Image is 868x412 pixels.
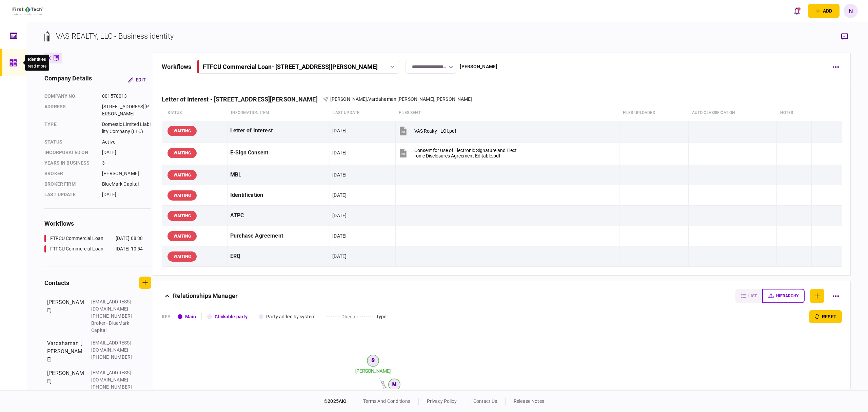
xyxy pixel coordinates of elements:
a: FTFCU Commercial Loan[DATE] 10:54 [44,245,143,252]
div: years in business [44,160,95,167]
div: [PERSON_NAME] [47,369,84,398]
div: ATPC [230,208,327,223]
a: terms and conditions [363,398,410,404]
div: company details [44,74,92,86]
div: Letter of Interest - [STREET_ADDRESS][PERSON_NAME] [162,96,323,103]
div: broker firm [44,181,95,188]
div: Relationships Manager [173,289,238,303]
div: company no. [44,93,95,100]
tspan: [PERSON_NAME] [355,368,391,374]
div: address [44,103,95,117]
a: contact us [473,398,497,404]
div: [DATE] 08:38 [116,235,143,242]
div: Main [185,313,196,320]
div: FTFCU Commercial Loan [50,235,103,242]
div: Vardahaman [PERSON_NAME] [47,339,84,364]
button: hierarchy [762,289,805,303]
div: WAITING [167,148,197,158]
div: [DATE] 10:54 [116,245,143,252]
div: Identification [230,188,327,203]
button: N [844,4,858,18]
div: 3 [102,160,151,167]
div: Broker [44,170,95,177]
span: [PERSON_NAME] [330,96,367,102]
div: Purchase Agreement [230,228,327,244]
div: Consent for Use of Electronic Signature and Electronic Disclosures Agreement Editable.pdf [414,148,517,158]
text: M [392,381,396,387]
button: VAS Realty - LOI.pdf [398,123,456,138]
div: [STREET_ADDRESS][PERSON_NAME] [102,103,151,117]
div: Party added by system [266,313,315,320]
button: reset [809,310,842,323]
div: ERQ [230,249,327,264]
div: [PHONE_NUMBER] [91,383,135,391]
div: Domestic Limited Liability Company (LLC) [102,121,151,135]
th: Information item [228,105,330,121]
div: [DATE] [102,191,151,198]
div: status [44,138,95,146]
div: [PERSON_NAME] [102,170,151,177]
div: E-Sign Consent [230,145,327,161]
div: Letter of Interest [230,123,327,138]
th: Files uploaded [619,105,689,121]
a: FTFCU Commercial Loan[DATE] 08:38 [44,235,143,242]
div: WAITING [167,211,197,221]
a: release notes [514,398,544,404]
div: Broker - BlueMark Capital [91,320,135,334]
button: open adding identity options [808,4,840,18]
div: [DATE] [332,171,347,178]
div: [PERSON_NAME] [47,298,84,334]
a: privacy policy [427,398,457,404]
div: 001578013 [102,93,151,100]
div: [PERSON_NAME] [460,63,497,70]
div: incorporated on [44,149,95,156]
div: [EMAIL_ADDRESS][DOMAIN_NAME] [91,369,135,383]
div: Active [102,138,151,146]
div: [EMAIL_ADDRESS][DOMAIN_NAME] [91,339,135,354]
button: open notifications list [790,4,804,18]
div: FTFCU Commercial Loan - [STREET_ADDRESS][PERSON_NAME] [203,63,378,70]
div: WAITING [167,231,197,241]
div: [PHONE_NUMBER] [91,354,135,361]
div: [DATE] [332,232,347,239]
div: contacts [44,278,69,287]
div: workflows [162,62,191,71]
div: WAITING [167,251,197,262]
div: [EMAIL_ADDRESS][DOMAIN_NAME] [91,298,135,313]
span: list [748,294,757,298]
button: list [735,289,762,303]
span: Vardahaman [PERSON_NAME] [368,96,434,102]
th: files sent [395,105,619,121]
span: hierarchy [776,294,798,298]
div: [DATE] [332,149,347,156]
text: S [372,357,374,363]
div: WAITING [167,190,197,201]
div: last update [44,191,95,198]
div: [DATE] [102,149,151,156]
div: Type [376,313,387,320]
div: [DATE] [332,253,347,260]
span: , [367,96,368,102]
img: client company logo [13,6,43,15]
th: status [162,105,228,121]
div: Clickable party [215,313,248,320]
th: last update [330,105,396,121]
span: [PERSON_NAME] [435,96,472,102]
div: workflows [44,219,151,228]
div: MBL [230,167,327,183]
span: , [434,96,435,102]
div: [DATE] [332,212,347,219]
div: BlueMark Capital [102,181,151,188]
div: VAS REALTY, LLC - Business identity [56,31,174,42]
th: auto classification [689,105,777,121]
button: read more [28,64,46,69]
div: WAITING [167,170,197,180]
div: Type [44,121,95,135]
div: WAITING [167,126,197,136]
div: [DATE] [332,192,347,199]
th: notes [777,105,812,121]
text: contact [380,380,390,395]
button: FTFCU Commercial Loan- [STREET_ADDRESS][PERSON_NAME] [197,60,400,74]
button: Edit [123,74,151,86]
